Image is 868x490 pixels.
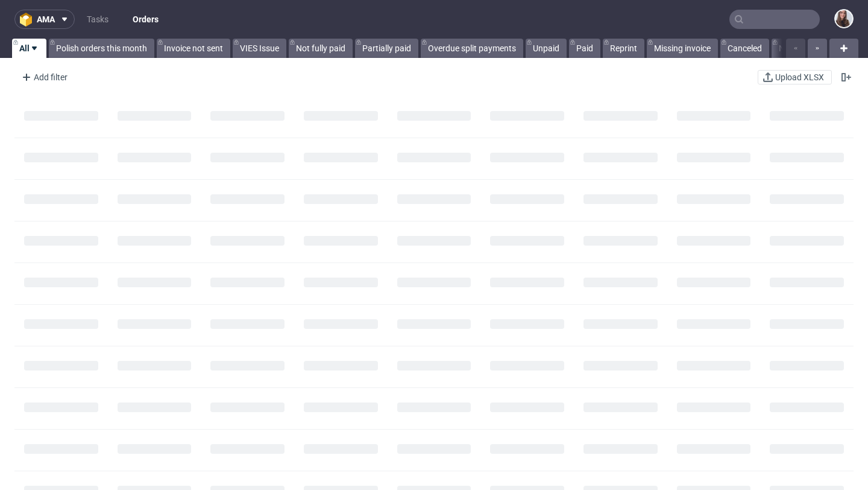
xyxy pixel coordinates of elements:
button: ama [14,10,75,29]
a: Tasks [80,10,116,29]
a: Partially paid [355,39,418,58]
a: Paid [569,39,600,58]
a: VIES Issue [233,39,286,58]
a: All [12,39,46,58]
a: Not PL [772,39,812,58]
a: Missing invoice [647,39,718,58]
span: ama [37,15,55,24]
span: Upload XLSX [773,73,826,81]
img: Sandra Beśka [835,10,852,27]
a: Not fully paid [289,39,353,58]
a: Polish orders this month [49,39,154,58]
button: Upload XLSX [758,70,832,84]
div: Add filter [17,68,70,87]
a: Canceled [720,39,769,58]
a: Reprint [603,39,644,58]
a: Unpaid [526,39,567,58]
a: Invoice not sent [157,39,230,58]
img: logo [20,13,37,27]
a: Orders [125,10,166,29]
a: Overdue split payments [421,39,523,58]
